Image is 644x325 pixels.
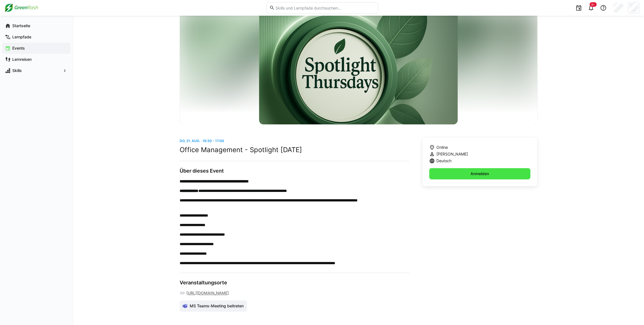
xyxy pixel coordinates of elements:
[470,171,490,177] span: Anmelden
[591,3,595,6] span: 9+
[180,300,247,312] a: MS Teams-Meeting beitreten
[189,303,244,309] span: MS Teams-Meeting beitreten
[180,168,409,174] h3: Über dieses Event
[180,146,409,154] h2: Office Management - Spotlight [DATE]
[436,151,468,157] span: [PERSON_NAME]
[180,280,409,286] h3: Veranstaltungsorte
[275,5,375,10] input: Skills und Lernpfade durchsuchen…
[180,139,224,143] span: Do, 21. Aug. · 16:30 - 17:00
[186,290,229,296] a: [URL][DOMAIN_NAME]
[436,145,448,150] span: Online
[436,158,451,164] span: Deutsch
[429,168,531,179] button: Anmelden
